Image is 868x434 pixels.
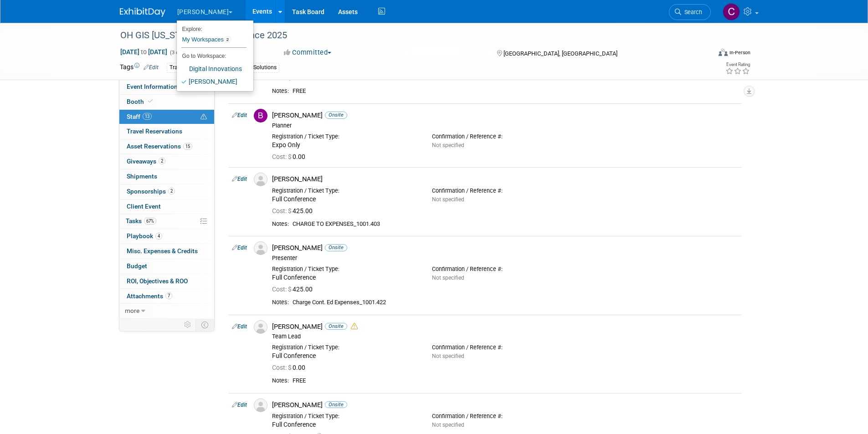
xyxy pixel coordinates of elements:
a: Budget [119,259,214,274]
div: Confirmation / Reference #: [432,413,578,420]
div: Event Format [657,47,751,61]
div: Notes: [272,377,289,384]
a: Edit [144,64,159,71]
a: Playbook4 [119,229,214,244]
div: OH GIS [US_STATE] GIS Conference 2025 [117,27,697,44]
div: Registration / Ticket Type: [272,413,418,420]
div: Full Conference [272,421,418,429]
span: [GEOGRAPHIC_DATA], [GEOGRAPHIC_DATA] [503,50,617,57]
span: Not specified [432,275,464,281]
td: Toggle Event Tabs [195,319,214,331]
img: Cassidy Wright [723,3,740,20]
a: Edit [232,112,247,118]
img: Format-Inperson.png [719,49,728,56]
a: Misc. Expenses & Credits [119,244,214,259]
span: Travel Reservations [127,128,182,135]
div: Confirmation / Reference #: [432,266,578,273]
li: Explore: [177,24,247,32]
div: Expo Only [272,141,418,149]
span: 425.00 [272,207,316,214]
span: Onsite [325,112,347,118]
div: Registration / Ticket Type: [272,133,418,140]
span: Cost: $ [272,286,293,293]
a: [PERSON_NAME] [177,75,247,88]
a: Tasks67% [119,214,214,229]
div: Registration / Ticket Type: [272,187,418,194]
div: FREE [293,87,738,95]
span: Not specified [432,422,464,428]
span: 0.00 [272,153,309,160]
div: Confirmation / Reference #: [432,344,578,351]
img: Associate-Profile-5.png [254,241,267,255]
div: Notes: [272,87,289,95]
div: Full Conference [272,352,418,360]
div: Planner [272,122,738,129]
a: Booth [119,95,214,109]
div: Full Conference [272,195,418,204]
div: [PERSON_NAME] [272,401,738,409]
span: Booth [127,98,154,105]
img: Associate-Profile-5.png [254,173,267,186]
span: 2 [159,158,165,164]
a: Giveaways2 [119,154,214,169]
span: Staff [127,113,152,120]
div: [PERSON_NAME] [272,322,738,331]
span: Not specified [432,353,464,359]
span: Attachments [127,292,172,300]
div: Event Rating [725,62,750,67]
div: Confirmation / Reference #: [432,133,578,140]
a: Attachments7 [119,289,214,304]
div: Full Conference [272,274,418,282]
div: [PERSON_NAME] [272,111,738,120]
span: Budget [127,262,147,270]
span: 425.00 [272,286,316,293]
span: Potential Scheduling Conflict -- at least one attendee is tagged in another overlapping event. [200,113,207,121]
span: 15 [183,143,192,150]
span: Onsite [325,323,347,330]
div: In-Person [729,49,750,56]
div: Registration / Ticket Type: [272,344,418,351]
a: Travel Reservations [119,124,214,139]
a: Shipments [119,169,214,184]
a: Edit [232,402,247,408]
a: Staff13 [119,110,214,124]
span: 4 [155,233,162,240]
span: Giveaways [127,158,165,165]
span: Not specified [432,142,464,148]
div: Notes: [272,299,289,306]
div: Presenter [272,255,738,262]
a: more [119,304,214,318]
img: B.jpg [254,109,267,123]
span: more [125,307,139,314]
span: 2 [168,188,175,194]
li: Go to Workspace: [177,50,247,62]
img: ExhibitDay [120,8,165,17]
span: Onsite [325,401,347,408]
span: Cost: $ [272,364,293,371]
div: FREE [293,377,738,385]
a: Asset Reservations15 [119,139,214,154]
span: to [139,48,148,56]
span: Tasks [126,217,156,225]
span: Client Event [127,203,161,210]
a: ROI, Objectives & ROO [119,274,214,289]
span: 67% [144,218,156,225]
i: Double-book Warning! [351,323,358,330]
a: Event Information [119,80,214,94]
img: Associate-Profile-5.png [254,398,267,412]
span: Playbook [127,232,162,240]
a: Edit [232,323,247,330]
div: CHARGE TO EXPENSES_1001.403 [293,220,738,228]
a: Sponsorships2 [119,184,214,199]
span: Cost: $ [272,153,293,160]
a: Client Event [119,199,214,214]
span: Event Information [127,83,178,90]
div: Tradeshow-Booth [167,63,216,72]
div: [PERSON_NAME] [272,175,738,184]
span: Onsite [325,244,347,251]
a: Edit [232,245,247,251]
td: Tags [120,62,159,73]
span: 0.00 [272,364,309,371]
i: Booth reservation complete [148,99,153,104]
span: Not specified [432,196,464,203]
